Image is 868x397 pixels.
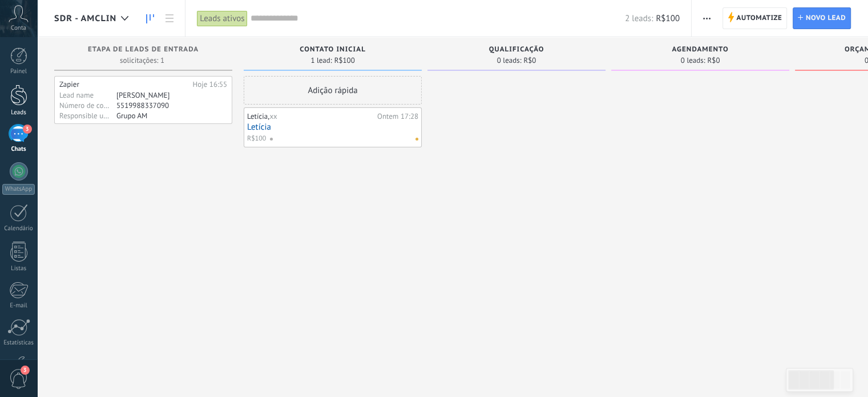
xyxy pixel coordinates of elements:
[681,57,705,64] span: 0 leads:
[334,57,355,64] span: R$100
[415,138,418,141] span: Nenhuma tarefa atribuída
[11,25,26,32] span: Conta
[497,57,522,64] span: 0 leads:
[249,46,416,55] div: Contato inicial
[269,111,277,121] span: xx
[300,46,365,54] span: Contato inicial
[489,46,544,54] span: Qualificação
[433,46,600,55] div: Qualificação
[59,80,189,89] div: Zapier
[59,111,116,120] div: Responsible user
[310,57,332,64] span: 1 lead:
[625,13,653,24] span: 2 leads:
[2,339,35,347] div: Estatísticas
[707,57,720,64] span: R$0
[23,125,32,134] span: 3
[116,101,205,110] div: 5519988337090
[2,265,35,272] div: Listas
[54,13,116,24] span: SDR - AMClin
[2,146,35,153] div: Chats
[2,302,35,310] div: E-mail
[116,90,205,99] div: Fernanda
[197,10,247,27] div: Leads ativos
[377,112,418,121] div: Ontem 17:28
[59,101,116,110] div: Número de contrato
[806,8,846,29] span: Novo lead
[120,57,164,64] span: solicitações: 1
[88,46,199,54] span: Etapa de leads de entrada
[244,76,422,105] div: Adição rápida
[617,46,784,55] div: Agendamento
[2,109,35,117] div: Leads
[2,68,35,75] div: Painel
[736,8,782,29] span: Automatize
[2,184,35,195] div: WhatsApp
[247,112,374,121] div: Letícia,
[672,46,728,54] span: Agendamento
[656,13,680,24] span: R$100
[2,225,35,232] div: Calendário
[247,134,266,144] span: R$100
[722,7,787,29] a: Automatize
[523,57,536,64] span: R$0
[60,46,227,55] div: Etapa de leads de entrada
[21,366,30,375] span: 3
[116,111,205,120] div: Grupo AM
[247,122,418,132] a: Letícia
[793,7,851,29] a: Novo lead
[59,90,116,99] div: Lead name
[193,80,227,89] div: Hoje 16:55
